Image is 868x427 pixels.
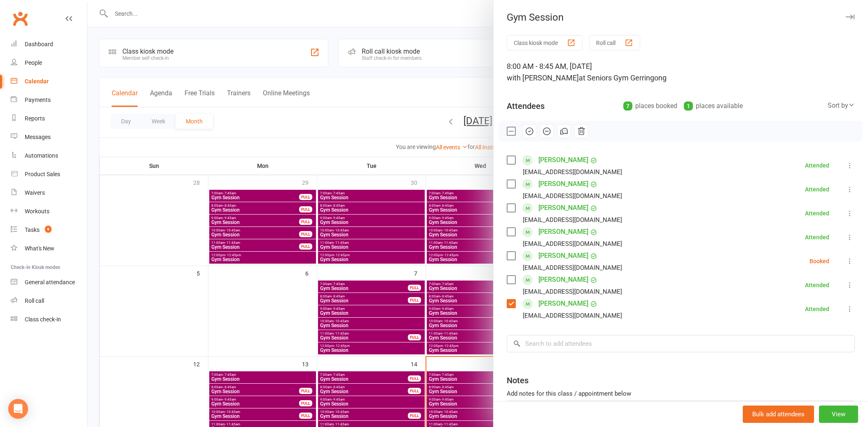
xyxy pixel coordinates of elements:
[538,249,588,262] a: [PERSON_NAME]
[25,152,58,159] div: Automations
[507,335,855,352] input: Search to add attendees
[805,282,829,288] div: Attended
[11,109,87,128] a: Reports
[538,201,588,215] a: [PERSON_NAME]
[25,78,49,85] div: Calendar
[11,146,87,165] a: Automations
[523,238,622,249] div: [EMAIL_ADDRESS][DOMAIN_NAME]
[684,100,743,112] div: places available
[507,100,545,112] div: Attendees
[507,389,855,399] div: Add notes for this class / appointment below
[11,35,87,54] a: Dashboard
[11,292,87,310] a: Roll call
[623,101,632,111] div: 7
[523,215,622,225] div: [EMAIL_ADDRESS][DOMAIN_NAME]
[623,100,677,112] div: places booked
[805,163,829,168] div: Attended
[8,399,28,419] div: Open Intercom Messenger
[25,41,53,47] div: Dashboard
[25,279,75,285] div: General attendance
[11,128,87,146] a: Messages
[523,310,622,321] div: [EMAIL_ADDRESS][DOMAIN_NAME]
[11,202,87,221] a: Workouts
[25,115,45,122] div: Reports
[10,8,30,29] a: Clubworx
[538,273,588,286] a: [PERSON_NAME]
[25,97,51,103] div: Payments
[11,221,87,239] a: Tasks 9
[579,73,667,82] span: at Seniors Gym Gerringong
[25,171,60,177] div: Product Sales
[25,59,42,66] div: People
[25,208,49,215] div: Workouts
[589,35,640,50] button: Roll call
[805,186,829,192] div: Attended
[25,297,44,304] div: Roll call
[507,61,855,84] div: 8:00 AM - 8:45 AM, [DATE]
[25,245,54,252] div: What's New
[25,189,45,196] div: Waivers
[805,234,829,240] div: Attended
[25,316,61,323] div: Class check-in
[507,375,529,386] div: Notes
[743,406,814,423] button: Bulk add attendees
[828,100,855,111] div: Sort by
[538,297,588,310] a: [PERSON_NAME]
[684,101,693,111] div: 1
[25,226,40,233] div: Tasks
[11,239,87,258] a: What's New
[523,191,622,201] div: [EMAIL_ADDRESS][DOMAIN_NAME]
[805,306,829,312] div: Attended
[538,225,588,238] a: [PERSON_NAME]
[538,153,588,167] a: [PERSON_NAME]
[11,91,87,109] a: Payments
[494,12,868,23] div: Gym Session
[507,35,583,50] button: Class kiosk mode
[45,226,51,233] span: 9
[11,184,87,202] a: Waivers
[25,134,51,140] div: Messages
[11,165,87,184] a: Product Sales
[810,258,829,264] div: Booked
[538,177,588,191] a: [PERSON_NAME]
[11,310,87,329] a: Class kiosk mode
[523,262,622,273] div: [EMAIL_ADDRESS][DOMAIN_NAME]
[11,72,87,91] a: Calendar
[805,210,829,216] div: Attended
[11,273,87,292] a: General attendance kiosk mode
[523,286,622,297] div: [EMAIL_ADDRESS][DOMAIN_NAME]
[819,406,858,423] button: View
[507,73,579,82] span: with [PERSON_NAME]
[11,54,87,72] a: People
[523,167,622,177] div: [EMAIL_ADDRESS][DOMAIN_NAME]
